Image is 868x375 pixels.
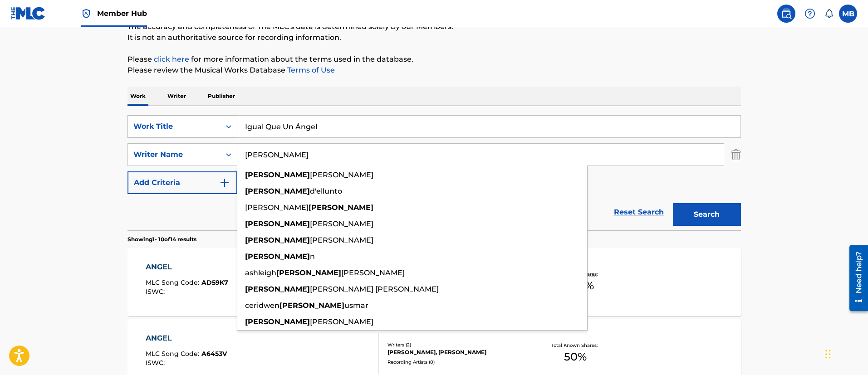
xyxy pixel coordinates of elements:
[387,348,525,356] div: [PERSON_NAME], [PERSON_NAME]
[128,115,741,230] form: Search Form
[146,262,228,273] div: ANGEL
[387,359,525,365] div: Recording Artists ( 0 )
[165,87,189,106] p: Writer
[731,143,741,166] img: Delete Criterion
[843,241,868,314] iframe: Resource Center
[205,87,238,106] p: Publisher
[146,278,201,287] span: MLC Song Code :
[154,55,189,63] a: click here
[825,341,831,368] div: Drag
[310,219,373,228] span: [PERSON_NAME]
[81,8,92,19] img: Top Rightsholder
[310,317,373,326] span: [PERSON_NAME]
[280,301,344,310] strong: [PERSON_NAME]
[133,149,215,160] div: Writer Name
[564,349,587,365] span: 50 %
[341,268,405,277] span: [PERSON_NAME]
[201,278,228,287] span: AD59K7
[823,331,868,375] iframe: Chat Widget
[245,301,280,310] span: ceridwen
[133,121,215,132] div: Work Title
[245,285,310,293] strong: [PERSON_NAME]
[609,202,668,222] a: Reset Search
[245,252,310,261] strong: [PERSON_NAME]
[128,235,196,244] p: Showing 1 - 10 of 14 results
[128,87,148,106] p: Work
[245,236,310,244] strong: [PERSON_NAME]
[344,301,368,310] span: usmar
[551,342,600,349] p: Total Known Shares:
[11,7,46,20] img: MLC Logo
[839,5,857,23] div: User Menu
[128,54,741,65] p: Please for more information about the terms used in the database.
[310,170,373,179] span: [PERSON_NAME]
[245,170,310,179] strong: [PERSON_NAME]
[245,203,309,212] span: [PERSON_NAME]
[673,203,741,226] button: Search
[146,333,227,344] div: ANGEL
[285,66,335,74] a: Terms of Use
[781,8,792,19] img: search
[245,317,310,326] strong: [PERSON_NAME]
[146,359,167,367] span: ISWC :
[387,341,525,348] div: Writers ( 2 )
[219,177,230,188] img: 9d2ae6d4665cec9f34b9.svg
[310,252,315,261] span: n
[128,65,741,76] p: Please review the Musical Works Database
[201,350,227,358] span: A6453V
[128,248,741,316] a: ANGELMLC Song Code:AD59K7ISWC:Writers (3)[PERSON_NAME], [PERSON_NAME], [PERSON_NAME]Recording Art...
[309,203,373,212] strong: [PERSON_NAME]
[245,219,310,228] strong: [PERSON_NAME]
[128,32,741,43] p: It is not an authoritative source for recording information.
[245,268,276,277] span: ashleigh
[310,236,373,244] span: [PERSON_NAME]
[146,287,167,296] span: ISWC :
[245,187,310,195] strong: [PERSON_NAME]
[97,8,147,19] span: Member Hub
[801,5,819,23] div: Help
[777,5,795,23] a: Public Search
[128,171,237,194] button: Add Criteria
[310,187,342,195] span: d'ellunto
[310,285,439,293] span: [PERSON_NAME] [PERSON_NAME]
[824,9,834,18] div: Notifications
[146,350,201,358] span: MLC Song Code :
[276,268,341,277] strong: [PERSON_NAME]
[804,8,815,19] img: help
